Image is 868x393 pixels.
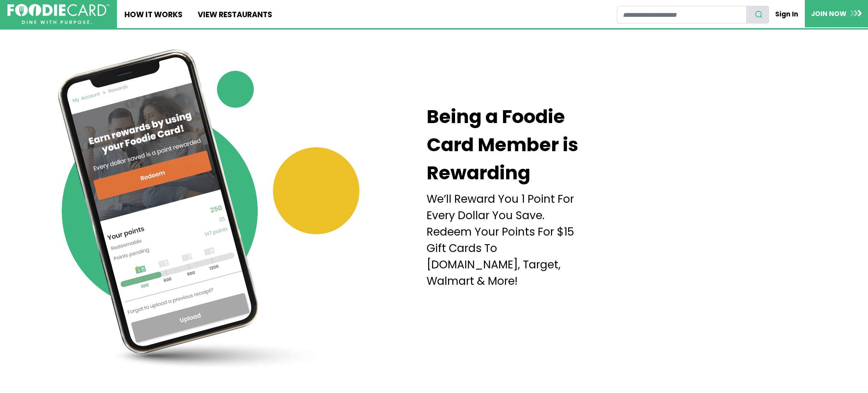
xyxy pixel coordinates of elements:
input: restaurant search [617,6,747,23]
img: FoodieCard; Eat, Drink, Save, Donate [7,4,110,25]
p: We’ll Reward You 1 Point For Every Dollar You Save. Redeem Your Points For $15 Gift Cards To [DOM... [427,191,588,289]
a: Sign In [769,5,805,23]
h1: Being a Foodie Card Member is Rewarding [427,103,583,187]
button: search [746,6,769,23]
